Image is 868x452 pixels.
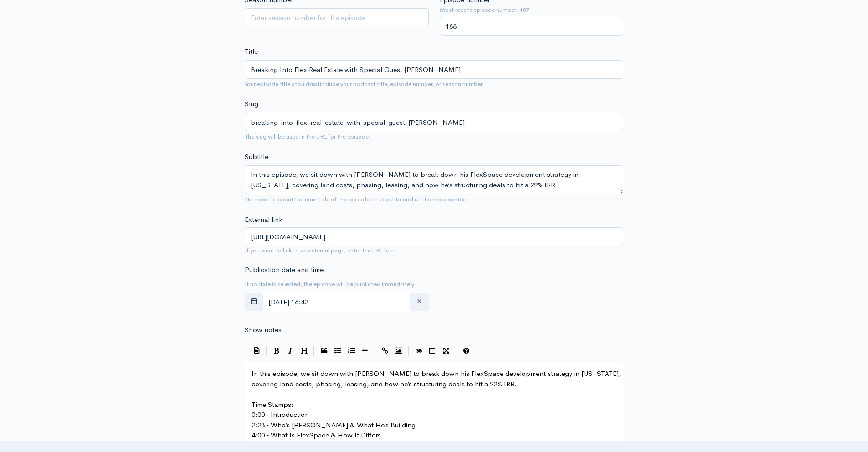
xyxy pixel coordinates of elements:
button: Toggle Side by Side [426,344,439,358]
button: Toggle Fullscreen [439,344,453,358]
span: 0:00 ‑ Introduction [252,410,309,419]
i: | [375,346,375,356]
input: title-of-episode [245,113,623,132]
input: Enter URL [245,227,623,246]
small: Most recent episode number: 187 [440,5,624,15]
span: Time Stamps: [252,400,293,409]
button: Insert Image [392,344,406,358]
label: External link [245,215,282,225]
small: No need to repeat the main title of the episode, it's best to add a little more context. [245,195,470,203]
button: Insert Horizontal Line [358,344,372,358]
button: Heading [297,344,311,358]
i: | [456,346,457,356]
button: Toggle Preview [412,344,426,358]
i: | [408,346,409,356]
small: Your episode title should include your podcast title, episode number, or season number. [245,80,484,88]
label: Title [245,46,258,57]
button: Markdown Guide [459,344,473,358]
button: toggle [245,293,263,311]
small: If no date is selected, the episode will be published immediately. [245,280,416,288]
small: The slug will be used in the URL for the episode. [245,133,370,140]
span: 2:23 ‑ Who’s [PERSON_NAME] & What He’s Building [252,421,419,429]
label: Slug [245,99,258,109]
button: Quote [317,344,331,358]
input: What is the episode's title? [245,60,623,79]
button: Create Link [378,344,392,358]
input: Enter episode number [440,17,624,36]
button: Italic [283,344,297,358]
small: If you want to link to an external page, enter the URL here. [245,246,623,255]
button: Numbered List [344,344,358,358]
button: Bold [270,344,283,358]
i: | [266,346,267,356]
span: 4:00 ‑ What Is FlexSpace & How It Differs [252,431,385,439]
span: In this episode, we sit down with [PERSON_NAME] to break down his FlexSpace development strategy ... [252,369,623,388]
label: Publication date and time [245,265,324,275]
strong: not [309,80,320,88]
button: Generic List [331,344,344,358]
button: clear [410,293,429,311]
button: Insert Show Notes Template [250,343,263,357]
i: | [313,346,314,356]
input: Enter season number for this episode [245,8,429,27]
label: Show notes [245,325,282,335]
label: Subtitle [245,152,268,162]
